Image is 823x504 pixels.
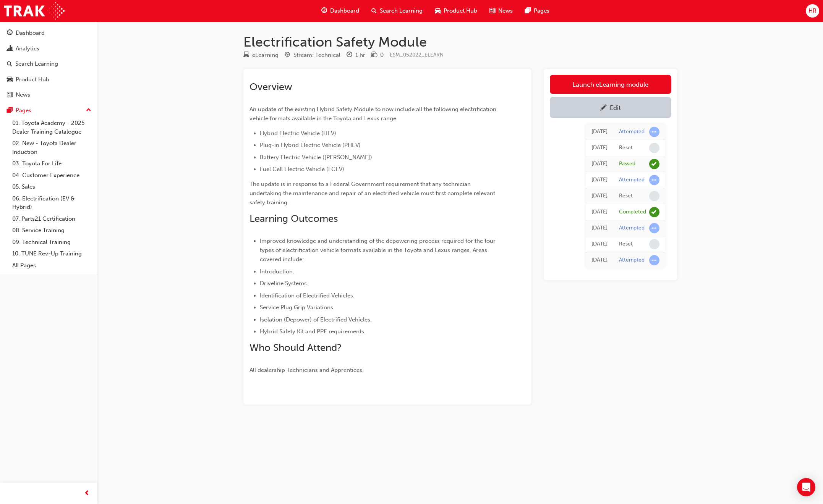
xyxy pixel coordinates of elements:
div: Price [371,50,384,60]
span: Introduction. [260,268,294,275]
span: Improved knowledge and understanding of the depowering process required for the four types of ele... [260,237,497,263]
div: Reset [619,192,633,200]
a: 07. Parts21 Certification [9,213,94,225]
a: 05. Sales [9,181,94,193]
span: prev-icon [84,489,90,498]
span: pages-icon [7,107,13,114]
span: Hybrid Electric Vehicle (HEV) [260,130,336,137]
div: Tue Jan 16 2024 16:56:41 GMT+1100 (Australian Eastern Daylight Time) [591,208,608,216]
span: Dashboard [330,6,359,15]
span: guage-icon [321,6,327,16]
span: learningRecordVerb_ATTEMPT-icon [649,255,659,265]
a: 04. Customer Experience [9,170,94,181]
a: 06. Electrification (EV & Hybrid) [9,193,94,213]
span: money-icon [371,52,377,59]
a: news-iconNews [483,3,519,19]
span: Isolation (Depower) of Electrified Vehicles. [260,316,372,323]
a: car-iconProduct Hub [429,3,483,19]
span: learningResourceType_ELEARNING-icon [243,52,249,59]
span: search-icon [7,61,12,68]
img: Trak [4,2,65,19]
span: Learning Outcomes [249,213,338,225]
span: car-icon [7,76,13,83]
a: Edit [550,97,671,118]
span: learningRecordVerb_ATTEMPT-icon [649,175,659,185]
button: Pages [3,103,94,118]
span: Hybrid Safety Kit and PPE requirements. [260,328,366,335]
span: learningRecordVerb_NONE-icon [649,191,659,201]
span: search-icon [371,6,377,16]
span: learningRecordVerb_NONE-icon [649,239,659,249]
div: Dashboard [16,29,45,37]
a: Analytics [3,42,94,56]
span: Battery Electric Vehicle ([PERSON_NAME]) [260,154,372,161]
div: 1 hr [355,51,365,60]
button: DashboardAnalyticsSearch LearningProduct HubNews [3,24,94,103]
span: Fuel Cell Electric Vehicle (FCEV) [260,166,344,173]
div: Passed [619,160,635,168]
div: Pages [16,106,31,115]
a: Search Learning [3,57,94,71]
span: clock-icon [347,52,352,59]
div: Tue Jan 16 2024 16:40:56 GMT+1100 (Australian Eastern Daylight Time) [591,240,608,249]
div: Attempted [619,257,645,264]
span: chart-icon [7,45,13,52]
span: learningRecordVerb_PASS-icon [649,159,659,169]
span: learningRecordVerb_NONE-icon [649,143,659,153]
span: learningRecordVerb_ATTEMPT-icon [649,223,659,233]
h1: Electrification Safety Module [243,34,677,50]
div: Wed Jan 31 2024 13:20:24 GMT+1100 (Australian Eastern Daylight Time) [591,128,608,136]
span: Search Learning [380,6,423,15]
span: target-icon [285,52,290,59]
span: pages-icon [525,6,531,16]
span: guage-icon [7,30,13,37]
div: Tue Jan 16 2024 16:57:36 GMT+1100 (Australian Eastern Daylight Time) [591,192,608,200]
a: 08. Service Training [9,225,94,236]
div: Search Learning [15,60,58,68]
div: Analytics [16,44,39,53]
span: Learning resource code [390,52,444,58]
span: news-icon [7,92,13,99]
div: Stream: Technical [293,51,340,60]
a: search-iconSearch Learning [365,3,429,19]
div: Reset [619,144,633,152]
div: Open Intercom Messenger [797,478,815,496]
a: 02. New - Toyota Dealer Induction [9,137,94,158]
a: 10. TUNE Rev-Up Training [9,248,94,260]
div: Reset [619,241,633,248]
span: pencil-icon [600,105,607,112]
span: Service Plug Grip Variations. [260,304,335,311]
a: Dashboard [3,26,94,40]
span: Overview [249,81,292,93]
a: News [3,88,94,102]
a: pages-iconPages [519,3,556,19]
span: up-icon [86,105,91,115]
div: Wed Jan 31 2024 13:20:22 GMT+1100 (Australian Eastern Daylight Time) [591,144,608,152]
span: Driveline Systems. [260,280,308,287]
div: Attempted [619,128,645,136]
a: Launch eLearning module [550,75,671,94]
div: Attempted [619,176,645,184]
span: news-icon [489,6,495,16]
span: News [498,6,513,15]
span: HR [808,6,817,15]
span: learningRecordVerb_COMPLETE-icon [649,207,659,217]
div: Tue Jan 16 2024 16:57:38 GMT+1100 (Australian Eastern Daylight Time) [591,176,608,184]
span: Who Should Attend? [249,342,342,354]
div: Edit [610,104,621,111]
a: guage-iconDashboard [315,3,365,19]
div: Type [243,50,279,60]
div: Attempted [619,225,645,232]
span: An update of the existing Hybrid Safety Module to now include all the following electrification v... [249,106,498,122]
a: All Pages [9,260,94,271]
div: Product Hub [16,75,49,84]
span: Product Hub [444,6,477,15]
div: 0 [380,51,384,60]
span: All dealership Technicians and Apprentices. [249,367,364,373]
div: Duration [347,50,365,60]
span: Plug-in Hybrid Electric Vehicle (PHEV) [260,142,361,149]
div: Tue Jan 16 2024 16:40:59 GMT+1100 (Australian Eastern Daylight Time) [591,224,608,233]
a: 09. Technical Training [9,236,94,248]
div: Completed [619,208,646,216]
